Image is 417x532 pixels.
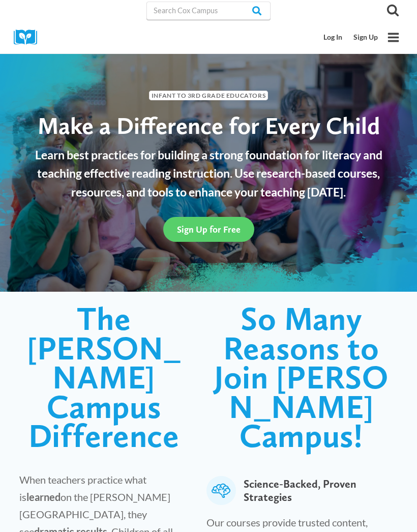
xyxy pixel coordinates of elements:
span: Make a Difference for Every Child [38,111,380,140]
a: Sign Up [348,28,383,47]
nav: Secondary Mobile Navigation [318,28,383,47]
span: Sign Up for Free [177,224,241,235]
span: Science-Backed, Proven Strategies [244,476,394,505]
p: Learn best practices for building a strong foundation for literacy and teaching effective reading... [19,146,398,202]
input: Search Cox Campus [146,2,271,20]
span: The [PERSON_NAME] Campus Difference [27,299,181,455]
img: Cox Campus [14,30,44,45]
span: Infant to 3rd Grade Educators [149,91,268,100]
a: Log In [318,28,348,47]
button: Open menu [383,27,403,47]
a: Sign Up for Free [163,217,254,242]
strong: learned [26,491,61,503]
span: So Many Reasons to Join [PERSON_NAME] Campus! [214,299,389,455]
